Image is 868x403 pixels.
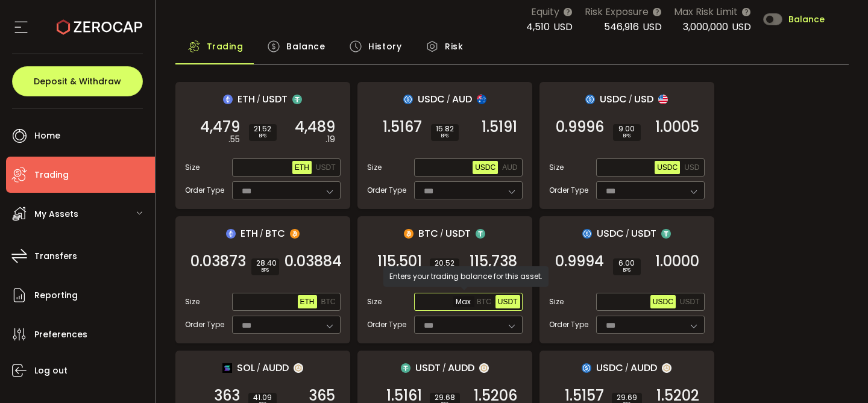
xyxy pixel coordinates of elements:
span: USD [634,92,653,107]
span: Balance [788,15,825,23]
span: 29.68 [435,394,455,401]
img: usd_portfolio.svg [658,95,668,104]
i: BPS [256,267,274,274]
em: / [629,94,632,105]
span: 6.00 [618,260,636,267]
span: Order Type [367,185,406,196]
em: / [260,228,263,239]
span: Size [367,296,382,307]
span: USDT [631,226,656,241]
span: AUDD [262,360,289,375]
span: 363 [214,390,240,402]
span: 1.0000 [655,255,699,267]
em: / [625,363,629,373]
span: Order Type [549,319,588,330]
span: USDT [316,163,336,172]
span: BTC [265,226,285,241]
span: 1.5161 [386,390,422,402]
em: / [257,363,260,373]
i: BPS [618,133,636,140]
img: usdc_portfolio.svg [582,229,592,239]
button: ETH [298,295,317,308]
img: usdt_portfolio.svg [661,229,671,239]
span: Order Type [185,185,224,196]
span: ETH [295,163,309,172]
span: 9.00 [618,125,636,133]
span: Size [549,296,564,307]
button: BTC [474,295,494,308]
span: 546,916 [604,20,639,34]
em: / [257,94,260,105]
span: 4,479 [200,121,240,133]
span: AUD [502,163,517,172]
img: eth_portfolio.svg [226,229,236,239]
button: AUD [500,161,520,174]
span: Order Type [185,319,224,330]
span: USDC [596,360,623,375]
span: USDC [597,226,624,241]
img: btc_portfolio.svg [404,229,414,239]
button: ETH [292,161,312,174]
span: USDT [262,92,288,107]
button: USDT [678,295,702,308]
button: Deposit & Withdraw [12,66,143,96]
span: BTC [418,226,438,241]
span: Risk Exposure [585,4,649,19]
span: USD [643,20,662,34]
i: BPS [618,267,636,274]
img: usdt_portfolio.svg [292,95,302,104]
button: USDC [655,161,680,174]
span: Log out [34,362,68,380]
img: zuPXiwguUFiBOIQyqLOiXsnnNitlx7q4LCwEbLHADjIpTka+Lip0HH8D0VTrd02z+wEAAAAASUVORK5CYII= [294,363,303,373]
span: 28.40 [256,260,274,267]
span: Home [34,127,60,145]
button: USDC [473,161,498,174]
span: 1.5191 [482,121,517,133]
span: 0.9996 [556,121,604,133]
img: sol_portfolio.png [222,363,232,373]
span: USD [684,163,699,172]
img: aud_portfolio.svg [477,95,486,104]
span: Deposit & Withdraw [34,77,121,86]
span: Order Type [367,319,406,330]
span: Risk [445,34,463,58]
em: .19 [325,133,335,146]
img: usdt_portfolio.svg [476,229,485,239]
em: / [626,228,629,239]
span: Reporting [34,287,78,304]
button: USDT [495,295,520,308]
img: zuPXiwguUFiBOIQyqLOiXsnnNitlx7q4LCwEbLHADjIpTka+Lip0HH8D0VTrd02z+wEAAAAASUVORK5CYII= [479,363,489,373]
span: 20.52 [435,260,454,267]
span: 1.0005 [655,121,699,133]
span: 21.52 [254,125,272,133]
span: BTC [321,298,336,306]
span: SOL [237,360,255,375]
span: AUDD [448,360,474,375]
em: / [447,94,450,105]
i: BPS [254,133,272,140]
img: usdc_portfolio.svg [403,95,413,104]
span: AUDD [631,360,657,375]
span: 4,510 [526,20,550,34]
span: Max Risk Limit [674,4,738,19]
span: 3,000,000 [683,20,728,34]
span: 0.9994 [555,255,604,267]
img: zuPXiwguUFiBOIQyqLOiXsnnNitlx7q4LCwEbLHADjIpTka+Lip0HH8D0VTrd02z+wEAAAAASUVORK5CYII= [662,363,671,373]
span: 365 [309,390,335,402]
span: 0.03884 [285,255,342,267]
img: usdc_portfolio.svg [582,363,591,373]
span: USDT [445,226,471,241]
span: My Assets [34,205,78,223]
span: 1.5206 [474,390,517,402]
span: USD [553,20,573,34]
em: .55 [228,133,240,146]
span: USDC [653,298,673,306]
iframe: Chat Widget [808,345,868,403]
span: 29.69 [617,394,637,401]
span: 41.09 [253,394,272,401]
img: btc_portfolio.svg [290,229,300,239]
span: USDC [475,163,495,172]
img: usdt_portfolio.svg [401,363,410,373]
span: USDT [680,298,700,306]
